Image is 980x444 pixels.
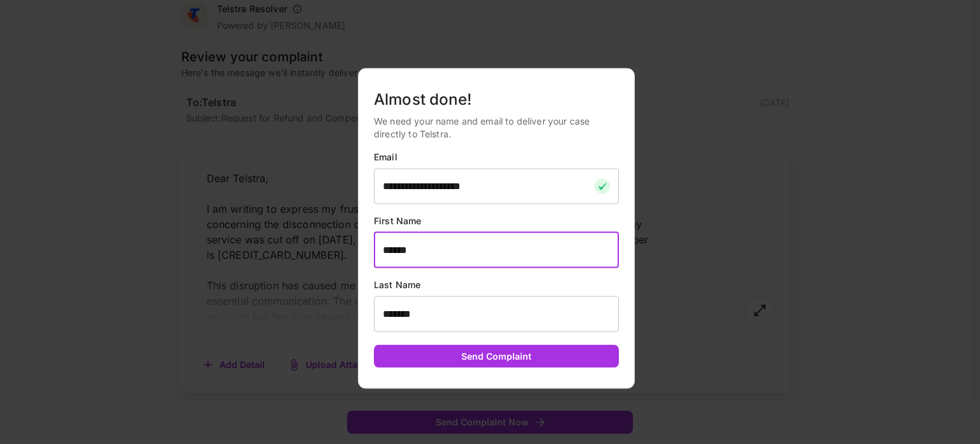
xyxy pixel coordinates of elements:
[374,150,619,163] p: Email
[374,344,619,368] button: Send Complaint
[374,89,619,109] h5: Almost done!
[374,278,619,291] p: Last Name
[374,214,619,227] p: First Name
[595,178,610,194] img: checkmark
[374,114,619,140] p: We need your name and email to deliver your case directly to Telstra.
